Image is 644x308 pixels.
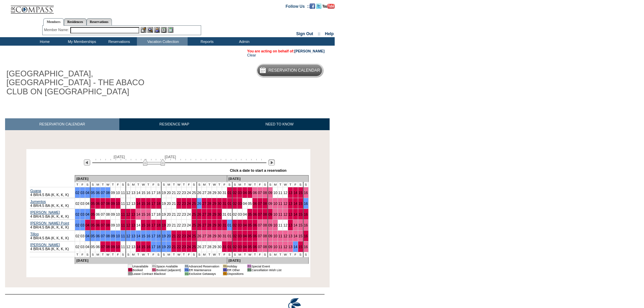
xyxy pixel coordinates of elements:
[268,159,275,166] img: Next
[192,245,196,249] a: 25
[131,223,135,227] a: 13
[304,202,308,206] a: 16
[91,234,95,238] a: 05
[182,223,186,227] a: 23
[96,191,100,195] a: 06
[116,245,120,249] a: 10
[101,234,105,238] a: 07
[238,212,242,216] a: 03
[323,4,335,9] img: Subscribe to our YouTube Channel
[86,234,90,238] a: 04
[86,191,90,195] a: 04
[157,212,161,216] a: 18
[217,202,221,206] a: 30
[258,191,262,195] a: 07
[162,191,166,195] a: 19
[288,223,292,227] a: 13
[86,202,90,206] a: 04
[243,202,247,206] a: 04
[278,234,282,238] a: 11
[25,37,63,46] td: Home
[293,223,297,227] a: 14
[192,202,196,206] a: 25
[146,234,150,238] a: 16
[162,212,166,216] a: 19
[243,191,247,195] a: 04
[207,191,211,195] a: 28
[228,212,232,216] a: 01
[288,202,292,206] a: 13
[106,202,110,206] a: 08
[268,191,272,195] a: 09
[86,212,90,216] a: 04
[233,212,237,216] a: 02
[80,245,85,249] a: 03
[207,245,211,249] a: 28
[136,202,140,206] a: 14
[238,223,242,227] a: 03
[75,245,79,249] a: 02
[30,210,60,214] a: [PERSON_NAME]
[217,245,221,249] a: 30
[162,223,166,227] a: 19
[187,223,191,227] a: 24
[278,212,282,216] a: 11
[80,234,85,238] a: 03
[187,234,191,238] a: 24
[96,234,100,238] a: 06
[111,223,115,227] a: 09
[197,212,201,216] a: 26
[141,234,145,238] a: 15
[141,245,145,249] a: 15
[131,245,135,249] a: 13
[192,223,196,227] a: 25
[197,191,201,195] a: 26
[253,234,257,238] a: 06
[141,202,145,206] a: 15
[202,212,206,216] a: 27
[207,212,211,216] a: 28
[63,37,100,46] td: My Memberships
[141,212,145,216] a: 15
[126,212,130,216] a: 12
[233,245,237,249] a: 02
[182,191,186,195] a: 23
[325,31,334,36] a: Help
[187,245,191,249] a: 24
[96,245,100,249] a: 06
[64,18,87,25] a: Residences
[197,234,201,238] a: 26
[30,199,46,204] a: Jumentos
[101,212,105,216] a: 07
[273,202,277,206] a: 10
[229,118,330,130] a: NEED TO KNOW
[263,202,267,206] a: 08
[177,245,181,249] a: 22
[293,212,297,216] a: 14
[100,37,137,46] td: Reservations
[151,245,156,249] a: 17
[238,202,242,206] a: 03
[75,223,79,227] a: 02
[304,212,308,216] a: 16
[121,191,125,195] a: 11
[233,202,237,206] a: 02
[30,232,39,236] a: Tilloo
[80,223,85,227] a: 03
[126,245,130,249] a: 12
[273,191,277,195] a: 10
[167,223,171,227] a: 20
[75,191,79,195] a: 02
[233,223,237,227] a: 02
[243,245,247,249] a: 04
[243,212,247,216] a: 04
[131,191,135,195] a: 13
[293,202,297,206] a: 14
[162,245,166,249] a: 19
[172,223,176,227] a: 21
[91,212,95,216] a: 05
[228,202,232,206] a: 01
[248,223,252,227] a: 05
[146,223,150,227] a: 16
[247,53,256,57] a: Clear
